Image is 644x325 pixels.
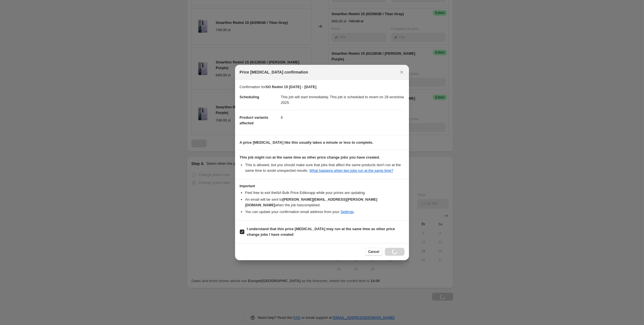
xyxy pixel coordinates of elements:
[240,184,404,188] h3: Important
[245,162,404,173] li: This is allowed, but you should make sure that jobs that affect the same products don ' t run at ...
[245,197,377,207] b: [PERSON_NAME][EMAIL_ADDRESS][PERSON_NAME][DOMAIN_NAME]
[398,68,406,76] button: Close
[281,110,404,125] dd: 6
[368,250,379,254] span: Cancel
[247,227,395,237] b: I understand that this price [MEDICAL_DATA] may run at the same time as other price change jobs I...
[309,168,393,173] a: What happens when two jobs run at the same time?
[365,248,383,256] button: Cancel
[341,210,354,214] a: Settings
[240,115,268,125] span: Product variants affected
[245,190,404,196] li: Feel free to exit the NA Bulk Price Editor app while your prices are updating.
[240,69,308,75] span: Price [MEDICAL_DATA] confirmation
[240,140,373,145] b: A price [MEDICAL_DATA] like this usually takes a minute or less to complete.
[240,155,380,159] b: This job might run at the same time as other price change jobs you have created.
[245,209,404,215] li: You can update your confirmation email address from your .
[281,90,404,110] dd: This job will start immediately. This job is scheduled to revert on 28 września 2025.
[240,84,404,90] p: Confirmation for
[265,85,316,89] b: SO Redmi 15 [DATE] - [DATE]
[240,95,259,99] span: Scheduling
[245,197,404,208] li: An email will be sent to when the job has completed .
